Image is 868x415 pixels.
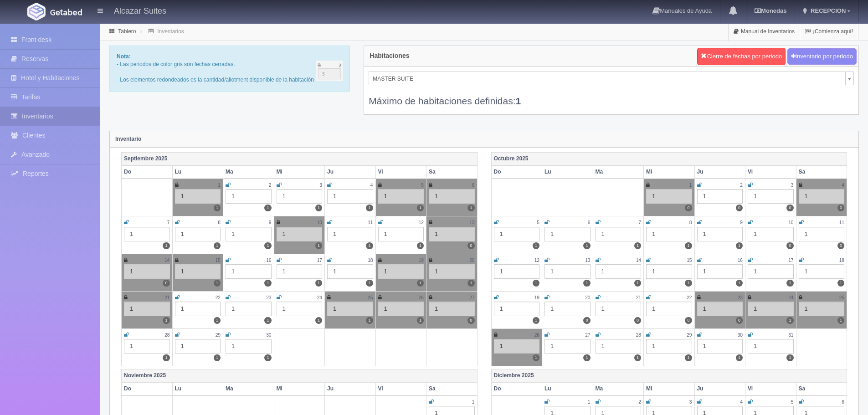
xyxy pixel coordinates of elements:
[369,85,854,108] div: Máximo de habitaciones definidas:
[124,339,170,354] div: 1
[786,280,793,287] label: 1
[216,333,221,338] small: 29
[685,280,692,287] label: 1
[644,382,695,395] th: Mi
[325,382,376,395] th: Ju
[697,48,786,65] button: Cierre de fechas por periodo
[636,333,641,338] small: 28
[585,333,590,338] small: 27
[315,205,322,211] label: 1
[216,295,221,300] small: 22
[472,400,475,405] small: 1
[226,302,272,316] div: 1
[800,23,858,41] a: ¡Comienza aquí!
[839,220,844,225] small: 11
[533,354,539,361] label: 1
[27,3,46,20] img: Getabed
[124,302,170,316] div: 1
[266,333,271,338] small: 30
[266,295,271,300] small: 23
[740,220,743,225] small: 9
[269,220,272,225] small: 9
[799,264,845,279] div: 1
[788,333,793,338] small: 31
[685,205,692,211] label: 0
[163,242,169,249] label: 1
[534,333,539,338] small: 26
[375,382,426,395] th: Vi
[697,227,743,241] div: 1
[799,189,845,204] div: 1
[534,295,539,300] small: 19
[694,382,745,395] th: Ju
[315,280,322,287] label: 1
[417,317,424,324] label: 1
[214,205,221,211] label: 1
[788,258,793,263] small: 17
[593,165,644,179] th: Ma
[417,242,424,249] label: 1
[494,339,540,354] div: 1
[214,280,221,287] label: 1
[646,302,692,316] div: 1
[736,242,743,249] label: 1
[544,339,591,354] div: 1
[583,354,590,361] label: 1
[175,264,221,279] div: 1
[583,280,590,287] label: 1
[685,354,692,361] label: 1
[638,400,641,405] small: 2
[738,258,743,263] small: 16
[163,354,169,361] label: 1
[164,258,169,263] small: 14
[109,46,350,92] div: - Las periodos de color gris son fechas cerradas. - Los elementos redondeados es la cantidad/allo...
[327,264,373,279] div: 1
[748,227,794,241] div: 1
[583,242,590,249] label: 1
[689,400,692,405] small: 3
[277,264,323,279] div: 1
[736,205,743,211] label: 0
[368,295,373,300] small: 25
[685,317,692,324] label: 0
[687,258,692,263] small: 15
[264,317,271,324] label: 1
[842,400,844,405] small: 6
[646,227,692,241] div: 1
[315,242,322,249] label: 1
[419,258,424,263] small: 19
[164,295,169,300] small: 21
[175,227,221,241] div: 1
[368,258,373,263] small: 18
[417,205,424,211] label: 1
[223,165,274,179] th: Ma
[634,354,641,361] label: 1
[469,258,474,263] small: 20
[429,264,475,279] div: 1
[685,242,692,249] label: 1
[533,242,539,249] label: 1
[157,28,184,35] a: Inventarios
[585,295,590,300] small: 20
[226,264,272,279] div: 1
[736,317,743,324] label: 0
[636,295,641,300] small: 21
[839,258,844,263] small: 18
[748,264,794,279] div: 1
[325,165,376,179] th: Ju
[788,220,793,225] small: 10
[736,354,743,361] label: 1
[786,242,793,249] label: 0
[644,165,695,179] th: Mi
[697,189,743,204] div: 1
[378,189,424,204] div: 1
[264,242,271,249] label: 1
[175,302,221,316] div: 1
[214,354,221,361] label: 1
[745,382,796,395] th: Vi
[419,220,424,225] small: 12
[317,220,322,225] small: 10
[167,220,170,225] small: 7
[277,227,323,241] div: 1
[426,165,478,179] th: Sa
